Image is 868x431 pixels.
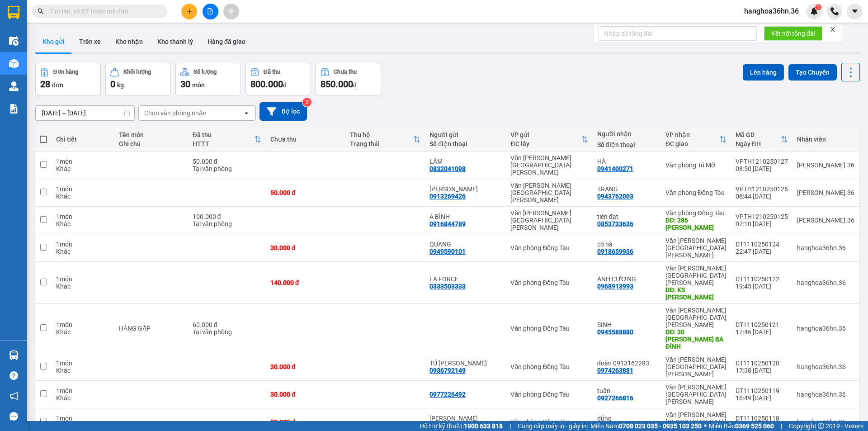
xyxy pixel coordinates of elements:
svg: open [243,109,250,117]
button: file-add [203,4,218,19]
div: Văn phòng Đồng Tàu [665,189,726,196]
span: món [192,81,205,89]
div: nguyễn loan [429,415,501,422]
span: Cung cấp máy in - giấy in: [518,421,588,431]
div: Văn [PERSON_NAME][GEOGRAPHIC_DATA][PERSON_NAME] [665,384,726,405]
div: Văn [PERSON_NAME][GEOGRAPHIC_DATA][PERSON_NAME] [510,154,588,176]
div: 1 món [56,360,109,367]
button: Hàng đã giao [200,31,253,52]
div: 07:10 [DATE] [736,220,788,227]
div: VPTH1210250127 [736,158,788,165]
div: QUANG [429,241,501,248]
div: Người nhận [597,130,656,137]
div: 0927266816 [597,394,633,402]
span: 28 [40,79,50,90]
span: đ [283,81,287,89]
img: phone-icon [830,7,839,15]
span: aim [228,8,234,14]
div: 1 món [56,241,109,248]
div: Đơn hàng [53,69,78,75]
div: Văn phòng Tú Mỡ [665,161,726,169]
div: 30.000 đ [270,391,341,398]
div: 0977226492 [429,391,466,398]
div: DĐ: KS MARRON SS [665,286,726,301]
div: hanghoa36hn.36 [797,418,854,426]
button: Kho thanh lý [150,31,200,52]
div: Khác [56,367,109,374]
div: VPTH1210250126 [736,185,788,193]
th: Toggle SortBy [188,128,266,152]
span: file-add [207,8,213,14]
div: 08:44 [DATE] [736,193,788,200]
div: 1 món [56,213,109,220]
div: Số điện thoại [429,140,501,147]
div: 0936792149 [429,367,466,374]
strong: 0708 023 035 - 0935 103 250 [619,422,702,430]
div: 50.000 đ [270,418,341,426]
div: TÚ HƯƠNG [429,360,501,367]
div: Văn phòng Đồng Tàu [510,244,588,251]
div: Văn [PERSON_NAME][GEOGRAPHIC_DATA][PERSON_NAME] [665,356,726,378]
div: hanghoa36hn.36 [797,391,854,398]
div: Chọn văn phòng nhận [144,109,207,118]
div: Chi tiết [56,136,109,143]
button: Lên hàng [743,64,784,81]
div: 0949590101 [429,248,466,255]
div: 0941400271 [597,165,633,172]
span: close [830,26,836,33]
span: search [38,8,44,14]
div: TRANG [597,185,656,193]
div: dũng [597,415,656,422]
div: đoàn 0913162283 [597,360,656,367]
img: icon-new-feature [810,7,818,15]
div: 1 món [56,321,109,328]
sup: 1 [815,4,821,10]
div: 19:45 [DATE] [736,283,788,290]
div: 30.000 đ [270,363,341,370]
span: Hỗ trợ kỹ thuật: [420,421,503,431]
div: CHÚ KHOA [429,185,501,193]
input: Nhập số tổng đài [599,26,757,41]
span: đơn [52,81,63,89]
strong: 0369 525 060 [735,422,774,430]
div: DĐ: 30 DÀO TẤN BA ĐÌNH [665,328,726,350]
span: notification [9,392,18,400]
img: warehouse-icon [9,81,19,91]
div: 30.000 đ [270,244,341,251]
div: Văn phòng Đồng Tàu [510,325,588,332]
input: Select a date range. [36,106,134,120]
img: warehouse-icon [9,59,19,68]
span: Kết nối tổng đài [771,28,815,38]
div: Khối lượng [123,69,151,75]
div: DT1110250124 [736,241,788,248]
button: Khối lượng0kg [105,63,171,95]
div: 0913269426 [429,193,466,200]
span: copyright [818,423,824,429]
div: HÀ [597,158,656,165]
div: SINH [597,321,656,328]
div: 0968913993 [597,283,633,290]
div: Khác [56,248,109,255]
div: Văn phòng Đồng Tàu [510,418,588,426]
span: đ [353,81,357,89]
div: DT1110250119 [736,387,788,394]
div: nguyet.36 [797,161,854,169]
div: hanghoa36hn.36 [797,279,854,286]
button: aim [223,4,239,19]
div: Thu hộ [350,131,413,138]
span: 1 [816,4,820,10]
div: Mã GD [736,131,781,138]
div: Chưa thu [270,136,341,143]
th: Toggle SortBy [731,128,793,152]
div: hanghoa36hn.36 [797,363,854,370]
div: Khác [56,328,109,336]
div: VP gửi [510,131,580,138]
div: 100.000 đ [193,213,261,220]
img: warehouse-icon [9,36,19,46]
div: Số điện thoại [597,141,656,148]
div: 16:49 [DATE] [736,394,788,402]
img: logo-vxr [8,6,19,19]
div: Văn phòng Đồng Tàu [510,391,588,398]
div: 0974263881 [597,367,633,374]
div: 0916844789 [429,220,466,227]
